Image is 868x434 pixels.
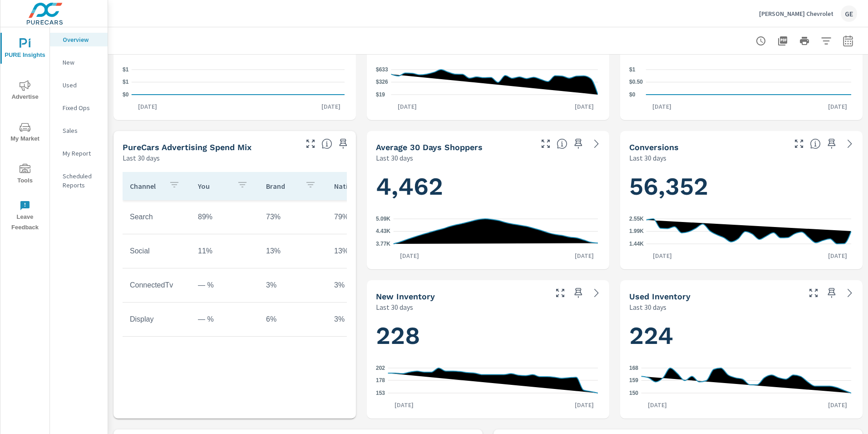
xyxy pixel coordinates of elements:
[50,33,108,46] div: Overview
[376,66,388,73] text: $633
[123,206,191,228] td: Search
[266,182,298,191] p: Brand
[259,206,327,228] td: 73%
[557,138,567,149] span: A rolling 30 day total of daily Shoppers on the dealership website, averaged over the selected da...
[123,152,160,163] p: Last 30 days
[123,79,129,86] text: $1
[376,302,413,313] p: Last 30 days
[191,240,259,262] td: 11%
[629,91,636,98] text: $0
[589,286,604,300] a: See more details in report
[376,365,385,371] text: 202
[50,146,108,160] div: My Report
[50,124,108,137] div: Sales
[824,136,839,151] span: Save this to your personalized report
[3,80,47,102] span: Advertise
[376,91,385,98] text: $19
[568,102,600,111] p: [DATE]
[774,32,792,50] button: "Export Report to PDF"
[327,274,395,297] td: 3%
[123,240,191,262] td: Social
[63,126,100,135] p: Sales
[123,142,252,152] h5: PureCars Advertising Spend Mix
[376,390,385,396] text: 153
[839,32,857,50] button: Select Date Range
[303,136,318,151] button: Make Fullscreen
[795,32,814,50] button: Print Report
[63,35,100,44] p: Overview
[629,142,679,152] h5: Conversions
[571,286,586,300] span: Save this to your personalized report
[822,102,853,111] p: [DATE]
[629,216,644,222] text: 2.55K
[3,38,47,61] span: PURE Insights
[191,206,259,228] td: 89%
[841,5,857,22] div: GE
[589,136,604,151] a: See more details in report
[132,102,163,111] p: [DATE]
[315,102,347,111] p: [DATE]
[629,365,638,371] text: 168
[123,66,129,73] text: $1
[327,206,395,228] td: 79%
[198,182,230,191] p: You
[63,149,100,158] p: My Report
[391,102,423,111] p: [DATE]
[822,400,853,409] p: [DATE]
[792,136,806,151] button: Make Fullscreen
[0,27,49,237] div: nav menu
[327,308,395,331] td: 3%
[646,251,678,260] p: [DATE]
[376,171,600,202] h1: 4,462
[629,241,644,247] text: 1.44K
[629,390,638,396] text: 150
[646,102,678,111] p: [DATE]
[376,320,600,351] h1: 228
[376,152,413,163] p: Last 30 days
[376,228,390,235] text: 4.43K
[130,182,162,191] p: Channel
[50,101,108,115] div: Fixed Ops
[3,164,47,186] span: Tools
[568,400,600,409] p: [DATE]
[50,78,108,92] div: Used
[123,274,191,297] td: ConnectedTv
[824,286,839,300] span: Save this to your personalized report
[629,66,636,73] text: $1
[571,136,586,151] span: Save this to your personalized report
[376,216,390,222] text: 5.09K
[629,378,638,384] text: 159
[3,122,47,144] span: My Market
[629,302,666,313] p: Last 30 days
[63,103,100,112] p: Fixed Ops
[259,308,327,331] td: 6%
[629,152,666,163] p: Last 30 days
[629,228,644,235] text: 1.99K
[191,274,259,297] td: — %
[538,136,553,151] button: Make Fullscreen
[259,240,327,262] td: 13%
[553,286,567,300] button: Make Fullscreen
[63,58,100,67] p: New
[327,240,395,262] td: 13%
[817,32,835,50] button: Apply Filters
[822,251,853,260] p: [DATE]
[336,136,350,151] span: Save this to your personalized report
[843,136,857,151] a: See more details in report
[123,308,191,331] td: Display
[321,138,332,149] span: This table looks at how you compare to the amount of budget you spend per channel as opposed to y...
[334,182,366,191] p: National
[376,292,435,301] h5: New Inventory
[50,56,108,69] div: New
[63,81,100,90] p: Used
[394,251,425,260] p: [DATE]
[50,169,108,192] div: Scheduled Reports
[191,308,259,331] td: — %
[376,142,483,152] h5: Average 30 Days Shoppers
[629,292,690,301] h5: Used Inventory
[388,400,420,409] p: [DATE]
[376,377,385,384] text: 178
[759,10,833,18] p: [PERSON_NAME] Chevrolet
[376,79,388,86] text: $326
[843,286,857,300] a: See more details in report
